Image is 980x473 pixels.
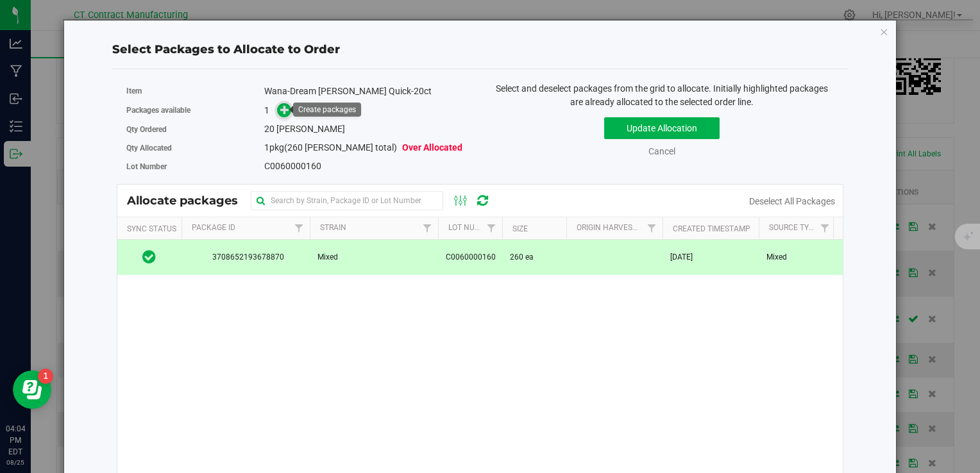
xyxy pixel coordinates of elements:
a: Deselect All Packages [749,196,835,206]
span: 1 [264,142,269,153]
a: Filter [417,217,438,239]
div: Select Packages to Allocate to Order [112,41,848,58]
input: Search by Strain, Package ID or Lot Number [251,191,443,210]
a: Package Id [192,223,235,232]
a: Filter [815,217,836,239]
label: Lot Number [126,161,264,172]
span: [DATE] [670,251,693,263]
a: Created Timestamp [673,224,750,233]
iframe: Resource center unread badge [38,369,53,384]
label: Qty Ordered [126,124,264,135]
a: Source Type [769,223,818,232]
span: pkg [264,142,462,153]
span: (260 [PERSON_NAME] total) [284,142,397,153]
a: Strain [320,223,346,232]
span: 260 ea [510,251,534,263]
iframe: Resource center [13,370,51,409]
span: [PERSON_NAME] [276,124,345,134]
span: 20 [264,124,275,134]
a: Sync Status [127,224,176,233]
span: C0060000160 [264,161,321,171]
span: C0060000160 [446,251,496,263]
span: In Sync [142,248,156,266]
a: Filter [641,217,663,239]
span: Allocate packages [127,194,251,208]
button: Update Allocation [604,117,720,139]
a: Origin Harvests [577,223,641,232]
span: Mixed [317,251,338,263]
div: Wana-Dream [PERSON_NAME] Quick-20ct [264,85,471,98]
span: Mixed [766,251,787,263]
div: Create packages [298,105,356,114]
span: 1 [264,105,269,115]
label: Item [126,85,264,97]
label: Packages available [126,104,264,116]
a: Filter [481,217,502,239]
a: Cancel [648,146,675,156]
a: Filter [289,217,310,239]
a: Size [512,224,528,233]
span: Select and deselect packages from the grid to allocate. Initially highlighted packages are alread... [496,83,828,107]
a: Lot Number [448,223,494,232]
label: Qty Allocated [126,142,264,154]
span: Over Allocated [402,142,462,153]
span: 3708652193678870 [189,251,302,263]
